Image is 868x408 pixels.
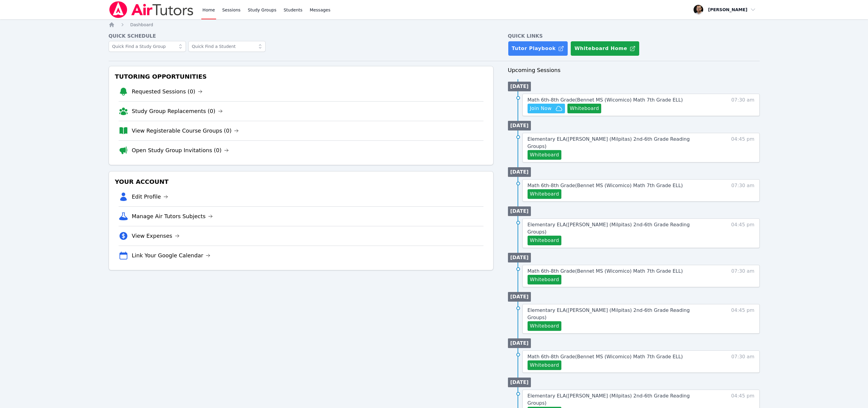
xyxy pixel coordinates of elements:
[132,107,223,115] a: Study Group Replacements (0)
[132,251,211,260] a: Link Your Google Calendar
[528,236,562,245] button: Whiteboard
[528,150,562,160] button: Whiteboard
[528,222,690,235] span: Elementary ELA ( [PERSON_NAME] (Milpitas) 2nd-6th Grade Reading Groups )
[528,97,683,103] span: Math 6th-8th Grade ( Bennet MS (Wicomico) Math 7th Grade ELL )
[731,221,755,245] span: 04:45 pm
[508,33,760,40] h4: Quick Links
[731,182,755,199] span: 07:30 am
[132,232,180,240] a: View Expenses
[310,7,330,13] span: Messages
[731,353,755,370] span: 07:30 am
[132,146,229,155] a: Open Study Group Invitations (0)
[508,82,531,91] li: [DATE]
[528,307,698,321] a: Elementary ELA([PERSON_NAME] (Milpitas) 2nd-6th Grade Reading Groups)
[508,121,531,130] li: [DATE]
[528,104,565,113] button: Join Now
[528,268,683,274] span: Math 6th-8th Grade ( Bennet MS (Wicomico) Math 7th Grade ELL )
[528,189,562,199] button: Whiteboard
[731,268,755,284] span: 07:30 am
[528,353,683,360] a: Math 6th-8th Grade(Bennet MS (Wicomico) Math 7th Grade ELL)
[530,105,552,112] span: Join Now
[528,268,683,275] a: Math 6th-8th Grade(Bennet MS (Wicomico) Math 7th Grade ELL)
[508,253,531,262] li: [DATE]
[508,338,531,348] li: [DATE]
[528,96,683,104] a: Math 6th-8th Grade(Bennet MS (Wicomico) Math 7th Grade ELL)
[508,206,531,216] li: [DATE]
[132,212,213,221] a: Manage Air Tutors Subjects
[528,307,690,320] span: Elementary ELA ( [PERSON_NAME] (Milpitas) 2nd-6th Grade Reading Groups )
[528,182,683,189] a: Math 6th-8th Grade(Bennet MS (Wicomico) Math 7th Grade ELL)
[731,96,755,113] span: 07:30 am
[528,360,562,370] button: Whiteboard
[132,87,203,96] a: Requested Sessions (0)
[508,378,531,387] li: [DATE]
[570,41,640,56] button: Whiteboard Home
[109,33,493,40] h4: Quick Schedule
[528,321,562,331] button: Whiteboard
[528,136,690,149] span: Elementary ELA ( [PERSON_NAME] (Milpitas) 2nd-6th Grade Reading Groups )
[132,127,239,135] a: View Registerable Course Groups (0)
[508,66,760,74] h3: Upcoming Sessions
[508,292,531,302] li: [DATE]
[132,193,168,201] a: Edit Profile
[508,41,568,56] a: Tutor Playbook
[130,22,153,28] a: Dashboard
[109,41,186,52] input: Quick Find a Study Group
[731,136,755,160] span: 04:45 pm
[109,22,760,28] nav: Breadcrumb
[114,71,488,82] h3: Tutoring Opportunities
[528,136,698,150] a: Elementary ELA([PERSON_NAME] (Milpitas) 2nd-6th Grade Reading Groups)
[109,1,194,18] img: Air Tutors
[528,221,698,236] a: Elementary ELA([PERSON_NAME] (Milpitas) 2nd-6th Grade Reading Groups)
[731,307,755,331] span: 04:45 pm
[528,183,683,188] span: Math 6th-8th Grade ( Bennet MS (Wicomico) Math 7th Grade ELL )
[508,167,531,177] li: [DATE]
[567,104,602,113] button: Whiteboard
[114,176,488,187] h3: Your Account
[528,354,683,359] span: Math 6th-8th Grade ( Bennet MS (Wicomico) Math 7th Grade ELL )
[528,275,562,284] button: Whiteboard
[188,41,266,52] input: Quick Find a Student
[528,392,698,407] a: Elementary ELA([PERSON_NAME] (Milpitas) 2nd-6th Grade Reading Groups)
[528,393,690,406] span: Elementary ELA ( [PERSON_NAME] (Milpitas) 2nd-6th Grade Reading Groups )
